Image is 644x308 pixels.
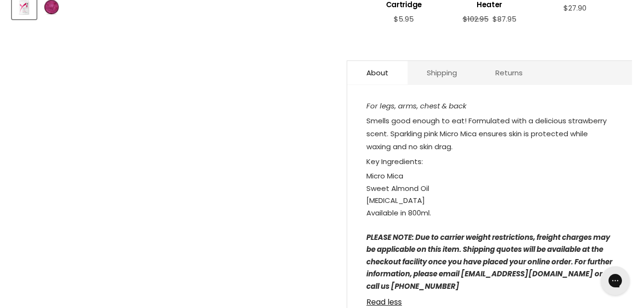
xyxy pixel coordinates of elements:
a: Shipping [408,61,476,84]
li: Sweet Almond Oil [366,182,613,195]
span: $87.95 [492,14,516,24]
strong: PLEASE NOTE: Due to carrier weight restrictions, freight charges may be applicable on this item. ... [366,232,612,291]
span: $5.95 [394,14,414,24]
div: Available in 800ml. [366,99,613,292]
iframe: Gorgias live chat messenger [596,263,634,298]
p: Smells good enough to eat! Formulated with a delicious strawberry scent. Sparkling pink Micro Mic... [366,114,613,155]
li: [MEDICAL_DATA] [366,194,613,207]
a: Returns [476,61,542,84]
li: Micro Mica [366,170,613,182]
a: Read less [366,292,613,307]
a: About [347,61,408,84]
span: $27.90 [563,3,586,13]
p: Key Ingredients: [366,155,613,170]
em: For legs, arms, chest & back [366,101,467,111]
span: $102.95 [463,14,489,24]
